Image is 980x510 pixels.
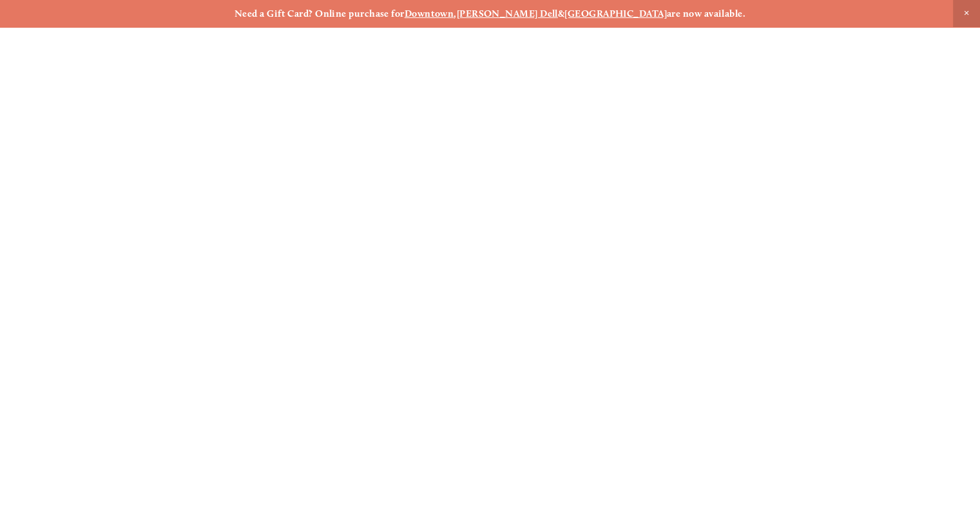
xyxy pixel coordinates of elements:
[235,8,405,19] strong: Need a Gift Card? Online purchase for
[405,8,454,19] a: Downtown
[558,8,564,19] strong: &
[457,8,558,19] a: [PERSON_NAME] Dell
[564,8,667,19] a: [GEOGRAPHIC_DATA]
[667,8,745,19] strong: are now available.
[454,8,456,19] strong: ,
